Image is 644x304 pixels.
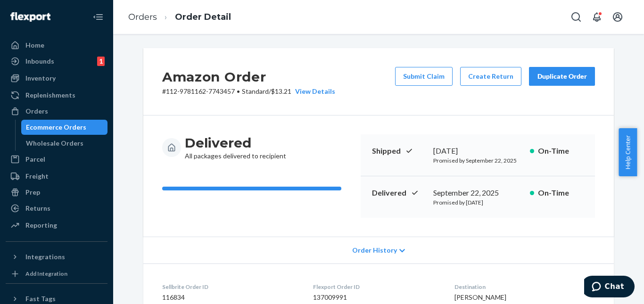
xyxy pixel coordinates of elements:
a: Inbounds1 [6,54,107,69]
button: View Details [291,87,335,96]
a: Order Detail [175,12,231,22]
button: Open Search Box [567,8,586,26]
div: Replenishments [25,90,75,100]
p: Shipped [372,146,426,156]
h2: Amazon Order [162,67,335,87]
iframe: Opens a widget where you can chat to one of our agents [584,276,635,299]
a: Reporting [6,218,107,233]
div: September 22, 2025 [433,188,522,198]
p: Promised by [DATE] [433,198,522,206]
p: On-Time [538,188,584,198]
a: Add Integration [6,268,107,279]
div: Inbounds [25,57,54,66]
a: Freight [6,169,107,184]
div: Wholesale Orders [26,139,83,148]
p: # 112-9781162-7743457 / $13.21 [162,87,335,96]
span: Order History [352,246,397,255]
dt: Flexport Order ID [313,283,439,291]
div: Duplicate Order [537,72,587,81]
a: Parcel [6,152,107,167]
dt: Destination [454,283,595,291]
div: Parcel [25,155,45,164]
div: Returns [25,204,50,213]
button: Submit Claim [395,67,453,86]
span: • [237,87,240,95]
div: Fast Tags [25,294,56,304]
div: Orders [25,107,48,116]
div: All packages delivered to recipient [185,134,286,161]
a: Ecommerce Orders [21,120,108,135]
span: Standard [242,87,269,95]
a: Prep [6,185,107,200]
button: Create Return [460,67,521,86]
div: Home [25,41,44,50]
div: Inventory [25,74,56,83]
img: Flexport logo [10,12,50,22]
div: Add Integration [25,270,67,278]
ol: breadcrumbs [121,3,239,31]
dd: 116834 [162,293,298,302]
p: On-Time [538,146,584,156]
div: Reporting [25,221,57,230]
div: Freight [25,172,49,181]
dt: Sellbrite Order ID [162,283,298,291]
a: Orders [6,104,107,119]
button: Open account menu [608,8,627,26]
a: Wholesale Orders [21,136,108,151]
button: Close Navigation [89,8,107,26]
button: Duplicate Order [529,67,595,86]
div: Prep [25,188,40,197]
div: 1 [97,57,105,66]
button: Integrations [6,249,107,264]
button: Help Center [619,128,637,176]
div: Integrations [25,252,65,262]
a: Home [6,38,107,53]
h3: Delivered [185,134,286,151]
a: Inventory [6,71,107,86]
div: Ecommerce Orders [26,123,86,132]
a: Orders [128,12,157,22]
div: [DATE] [433,146,522,156]
button: Open notifications [587,8,606,26]
a: Returns [6,201,107,216]
a: Replenishments [6,88,107,103]
p: Promised by September 22, 2025 [433,156,522,164]
p: Delivered [372,188,426,198]
dd: 137009991 [313,293,439,302]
